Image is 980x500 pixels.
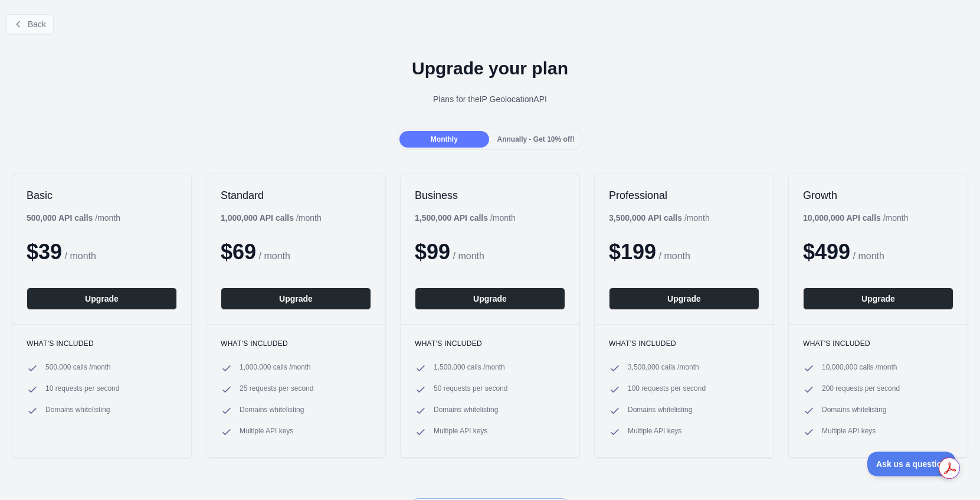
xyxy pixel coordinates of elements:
span: $ 199 [609,240,656,264]
span: $ 499 [803,240,850,264]
b: 1,500,000 API calls [415,213,488,223]
span: $ 99 [415,240,450,264]
h2: Growth [803,188,953,202]
b: 10,000,000 API calls [803,213,881,223]
b: 3,500,000 API calls [609,213,682,223]
div: / month [803,212,909,224]
h2: Business [415,188,565,202]
iframe: Toggle Customer Support [867,452,956,476]
div: / month [415,212,516,224]
div: / month [609,212,710,224]
h2: Professional [609,188,759,202]
h2: Standard [221,188,371,202]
